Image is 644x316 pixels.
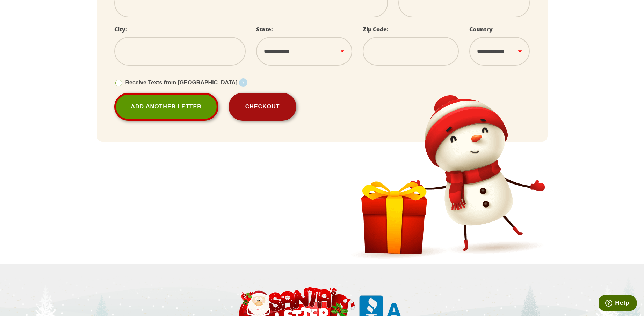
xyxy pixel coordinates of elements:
img: Snowman [347,91,548,262]
label: Zip Code: [363,25,389,33]
iframe: Opens a widget where you can find more information [599,295,637,313]
label: City: [114,25,127,33]
label: Country [469,25,493,33]
label: State: [256,25,273,33]
span: Receive Texts from [GEOGRAPHIC_DATA] [125,80,238,85]
button: Checkout [229,93,297,121]
a: Add Another Letter [114,93,218,121]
